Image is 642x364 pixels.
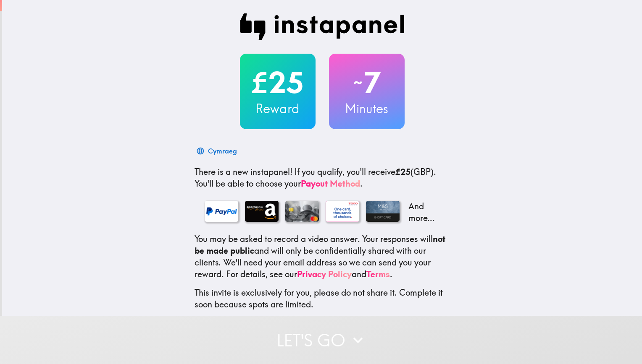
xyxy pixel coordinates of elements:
a: Privacy Policy [297,269,352,279]
b: £25 [395,166,410,177]
h3: Reward [240,100,316,117]
b: not be made public [195,234,445,256]
p: This invite is exclusively for you, please do not share it. Complete it soon because spots are li... [195,287,450,310]
div: Cymraeg [208,145,237,157]
button: Cymraeg [195,143,240,159]
span: ~ [352,70,364,95]
p: And more... [406,200,440,224]
p: If you qualify, you'll receive (GBP) . You'll be able to choose your . [195,166,450,190]
span: There is a new instapanel! [195,166,292,177]
p: You may be asked to record a video answer. Your responses will and will only be confidentially sh... [195,233,450,280]
h2: 7 [329,65,405,100]
img: Instapanel [240,13,405,40]
h3: Minutes [329,100,405,117]
h2: £25 [240,65,316,100]
a: Payout Method [301,178,360,189]
a: Terms [366,269,390,279]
